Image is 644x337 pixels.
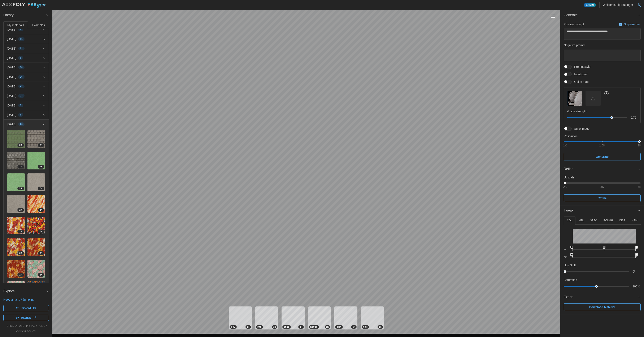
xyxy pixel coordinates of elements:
[40,273,42,277] span: 2 K
[353,325,355,328] span: 2 K
[564,263,576,267] p: Hue Shift
[596,153,609,160] span: Generate
[26,324,47,328] a: privacy policy
[19,187,22,190] span: 2 K
[7,152,25,170] img: RapqHKfizn8rwagtS41N
[21,305,31,311] span: Discord
[7,37,16,41] p: [DATE]
[631,115,637,120] p: 0.75
[19,230,22,233] span: 2 K
[4,72,49,82] button: [DATE]26
[3,297,49,302] p: Need a hand? Jump in:
[273,325,276,328] span: 2 K
[4,82,49,91] button: [DATE]42
[572,72,588,76] span: Input color
[7,152,25,170] a: RapqHKfizn8rwagtS41N2K
[564,134,641,138] p: Resolution
[586,3,594,7] span: Admin
[564,175,641,179] p: Upscale
[564,10,638,20] span: Generate
[40,230,42,233] span: 2 K
[4,91,49,100] button: [DATE]23
[560,20,644,164] div: Generate
[19,144,22,147] span: 2 K
[572,65,591,69] span: Prompt style
[40,144,42,147] span: 2 K
[624,22,640,26] p: Surprise me
[20,113,21,117] span: 9
[20,66,23,69] span: 10
[589,304,615,311] span: Download Material
[632,269,641,274] p: 0 º
[550,13,556,19] button: Toggle viewport controls
[7,260,25,278] img: m1mfPTq1tZk0LMU2zACU
[40,187,42,190] span: 2 K
[564,153,641,160] button: Generate
[20,94,23,97] span: 23
[257,325,261,328] span: MTL
[4,63,49,72] button: [DATE]10
[598,195,607,202] span: Refine
[4,34,49,44] button: [DATE]11
[363,325,367,328] span: NRM
[4,25,49,34] button: [DATE]6
[16,330,36,333] a: cookie policy
[27,152,45,170] img: yaF7bTbbIX3Fpz0ZJ49K
[27,152,45,170] a: yaF7bTbbIX3Fpz0ZJ49K2K
[27,195,45,213] a: fsWTPT7cZ5pDNhWGBrLL2K
[247,325,249,328] span: 2 K
[27,173,45,191] a: Tcv5hMaE3kHSanxQMP1J2K
[7,281,25,299] img: Iqive7eWuRyLJeLqtK6U
[379,325,382,328] span: 2 K
[560,164,644,174] button: Refine
[7,27,16,32] p: [DATE]
[27,260,45,278] a: 9G6TS4KEIvuucZiUnTeL2K
[7,217,25,235] a: 71lVawKsdPPYp1YoVHCZ2K
[27,130,45,148] img: bb5puAPPRckyAqz6Pqsf
[7,173,25,191] img: L0Te4sYQBYHvBslMJMx6
[564,22,584,26] p: Positive prompt
[560,205,644,216] button: Tweak
[603,3,633,7] p: Welcome, Flip Buttinger
[326,325,329,328] span: 2 K
[560,10,644,20] button: Generate
[564,205,638,216] span: Tweak
[7,113,16,117] p: [DATE]
[5,324,24,328] a: terms of use
[7,122,16,126] p: [DATE]
[284,325,289,328] span: SPEC
[564,164,638,174] span: Refine
[567,109,637,113] p: Guide strength
[3,10,46,20] span: Library
[27,260,45,278] img: 9G6TS4KEIvuucZiUnTeL
[7,94,16,98] p: [DATE]
[27,173,45,191] img: Tcv5hMaE3kHSanxQMP1J
[7,195,25,213] img: OwRfQj7Rj5qf90nns7El
[567,91,582,106] button: Guide map
[32,24,45,27] span: Examples
[564,255,569,259] p: out
[20,75,23,79] span: 26
[310,325,318,328] span: ROUGH
[3,305,49,311] a: Discord
[20,47,23,50] span: 21
[564,278,577,282] p: Saturation
[7,46,16,51] p: [DATE]
[564,248,569,251] p: in
[231,325,235,328] span: COL
[7,260,25,278] a: m1mfPTq1tZk0LMU2zACU2K
[3,286,46,296] span: Explore
[27,217,45,234] img: qOYxmAUtQ5hPjra23Ke3
[7,75,16,79] p: [DATE]
[7,84,16,88] p: [DATE]
[27,281,45,299] img: swzFq3YOfo4R5cNkafPa
[20,28,21,31] span: 6
[7,24,24,27] span: My materials
[20,85,23,88] span: 42
[618,21,641,27] button: Surprise me
[40,165,42,168] span: 2 K
[27,217,45,235] a: qOYxmAUtQ5hPjra23Ke32K
[21,315,31,321] span: Tutorials
[20,104,21,107] span: 3
[19,165,22,168] span: 2 K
